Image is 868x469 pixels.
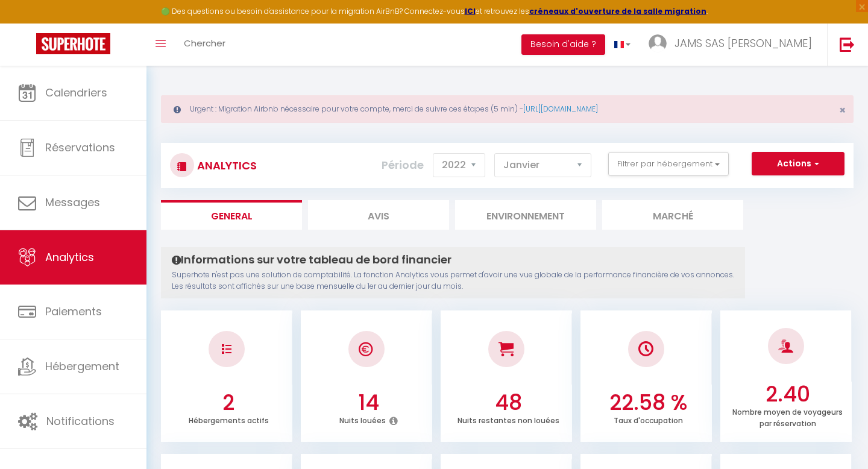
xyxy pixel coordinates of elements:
span: × [839,102,846,118]
span: JAMS SAS [PERSON_NAME] [675,36,812,51]
h4: Informations sur votre tableau de bord financier [172,253,734,266]
a: ICI [465,6,476,16]
label: Période [382,152,424,178]
p: Hébergements actifs [189,413,269,426]
h3: 14 [307,390,429,415]
button: Close [839,105,846,116]
span: Hébergement [45,359,119,374]
span: Messages [45,195,100,210]
img: ... [649,34,667,52]
span: Paiements [45,304,102,319]
li: Environnement [455,200,596,230]
a: Chercher [175,24,234,66]
p: Nuits louées [339,413,386,426]
h3: 2.40 [727,382,849,407]
button: Besoin d'aide ? [521,34,605,55]
a: [URL][DOMAIN_NAME] [523,104,598,114]
img: logout [840,37,855,52]
a: ... JAMS SAS [PERSON_NAME] [640,24,827,66]
a: créneaux d'ouverture de la salle migration [529,6,706,16]
p: Superhote n'est pas une solution de comptabilité. La fonction Analytics vous permet d'avoir une v... [172,269,734,292]
div: Urgent : Migration Airbnb nécessaire pour votre compte, merci de suivre ces étapes (5 min) - [161,95,854,123]
h3: Analytics [194,152,257,179]
li: Marché [602,200,743,230]
h3: 2 [168,390,289,415]
p: Taux d'occupation [614,413,683,426]
span: Chercher [184,37,225,49]
h3: 48 [447,390,569,415]
img: Super Booking [36,33,110,54]
p: Nuits restantes non louées [458,413,559,426]
span: Calendriers [45,85,107,100]
li: Avis [308,200,449,230]
li: General [161,200,302,230]
h3: 22.58 % [587,390,709,415]
p: Nombre moyen de voyageurs par réservation [732,404,843,429]
button: Filtrer par hébergement [608,152,729,176]
button: Actions [752,152,844,176]
img: NO IMAGE [222,344,231,354]
span: Notifications [46,414,115,429]
span: Analytics [45,250,94,265]
span: Réservations [45,140,115,155]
